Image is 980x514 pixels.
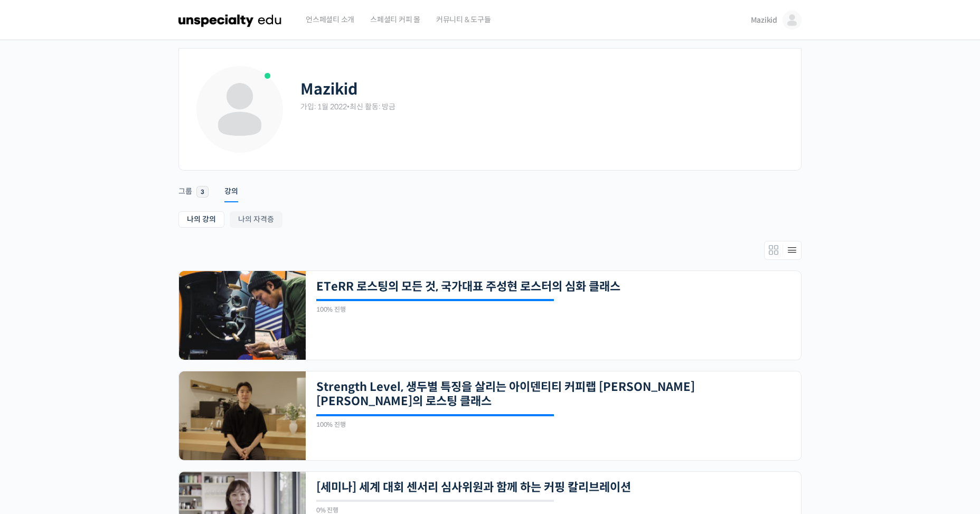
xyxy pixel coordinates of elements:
[178,173,802,200] nav: Primary menu
[316,480,695,494] a: [세미나] 세계 대회 센서리 심사위원과 함께 하는 커핑 칼리브레이션
[178,173,209,200] a: 그룹 3
[300,102,785,112] div: 가입: 1월 2022 최신 활동: 방금
[178,211,224,228] a: 나의 강의
[316,279,695,294] a: ETeRR 로스팅의 모든 것, 국가대표 주성현 로스터의 심화 클래스
[316,507,554,513] div: 0% 진행
[196,186,209,198] span: 3
[764,241,802,260] div: Members directory secondary navigation
[178,211,802,230] nav: Sub Menu
[195,64,285,154] img: Profile photo of Mazikid
[230,211,282,228] a: 나의 자격증
[224,173,238,200] a: 강의
[751,15,777,25] span: Mazikid
[300,80,358,99] h2: Mazikid
[316,380,695,409] a: Strength Level, 생두별 특징을 살리는 아이덴티티 커피랩 [PERSON_NAME] [PERSON_NAME]의 로스팅 클래스
[178,186,192,202] div: 그룹
[224,186,238,202] div: 강의
[316,306,554,313] div: 100% 진행
[316,422,554,428] div: 100% 진행
[347,102,350,111] span: •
